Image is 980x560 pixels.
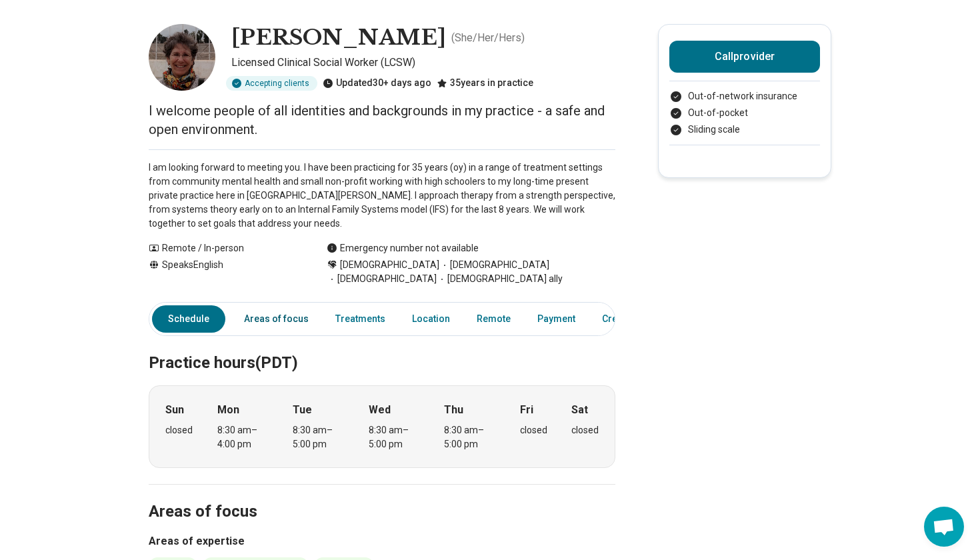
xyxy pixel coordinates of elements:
h2: Areas of focus [149,469,615,523]
strong: Fri [520,402,533,418]
p: ( She/Her/Hers ) [451,30,525,46]
li: Out-of-network insurance [669,89,820,103]
p: I am looking forward to meeting you. I have been practicing for 35 years (oy) in a range of treat... [149,161,615,231]
span: [DEMOGRAPHIC_DATA] [439,258,549,272]
div: closed [165,423,193,437]
span: [DEMOGRAPHIC_DATA] [327,272,437,286]
a: Open chat [924,507,964,547]
h2: Practice hours (PDT) [149,320,615,375]
li: Sliding scale [669,123,820,137]
li: Out-of-pocket [669,106,820,120]
div: closed [520,423,547,437]
div: When does the program meet? [149,385,615,468]
div: Speaks English [149,258,300,286]
a: Remote [469,305,519,333]
a: Payment [529,305,583,333]
ul: Payment options [669,89,820,137]
strong: Mon [217,402,239,418]
h3: Areas of expertise [149,533,615,549]
a: Areas of focus [236,305,317,333]
strong: Tue [293,402,312,418]
strong: Sun [165,402,184,418]
strong: Wed [369,402,391,418]
strong: Sat [571,402,588,418]
span: [DEMOGRAPHIC_DATA] ally [437,272,563,286]
span: [DEMOGRAPHIC_DATA] [340,258,439,272]
a: Schedule [152,305,225,333]
div: Remote / In-person [149,241,300,255]
div: 8:30 am – 4:00 pm [217,423,269,451]
a: Treatments [327,305,393,333]
h1: [PERSON_NAME] [231,24,446,52]
div: Emergency number not available [327,241,479,255]
div: 35 years in practice [437,76,533,91]
div: Accepting clients [226,76,317,91]
div: Updated 30+ days ago [323,76,431,91]
div: 8:30 am – 5:00 pm [444,423,495,451]
img: Eve Eden, Licensed Clinical Social Worker (LCSW) [149,24,215,91]
button: Callprovider [669,41,820,73]
p: I welcome people of all identities and backgrounds in my practice - a safe and open environment. [149,101,615,139]
p: Licensed Clinical Social Worker (LCSW) [231,55,615,71]
div: 8:30 am – 5:00 pm [293,423,344,451]
div: 8:30 am – 5:00 pm [369,423,420,451]
a: Location [404,305,458,333]
strong: Thu [444,402,463,418]
div: closed [571,423,599,437]
a: Credentials [594,305,669,333]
